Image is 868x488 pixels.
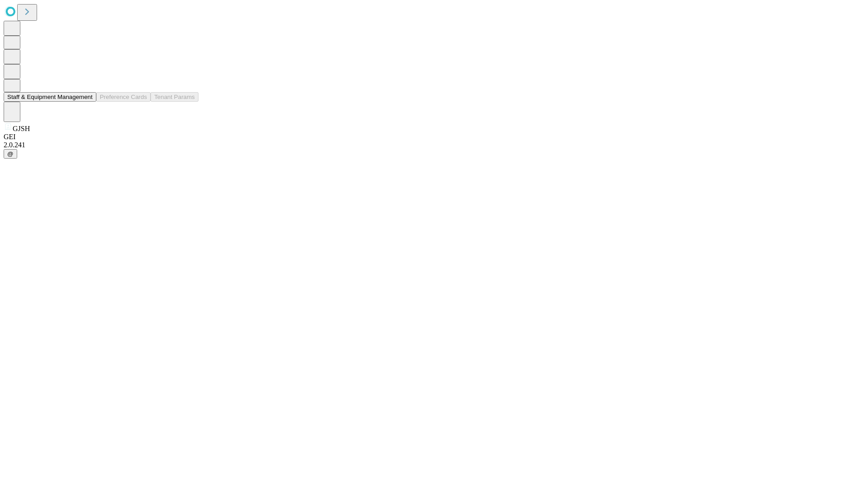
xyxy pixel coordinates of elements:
[4,92,96,102] button: Staff & Equipment Management
[4,141,864,149] div: 2.0.241
[13,125,30,132] span: GJSH
[7,150,14,157] span: @
[96,92,151,102] button: Preference Cards
[151,92,198,102] button: Tenant Params
[4,149,17,159] button: @
[4,133,864,141] div: GEI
